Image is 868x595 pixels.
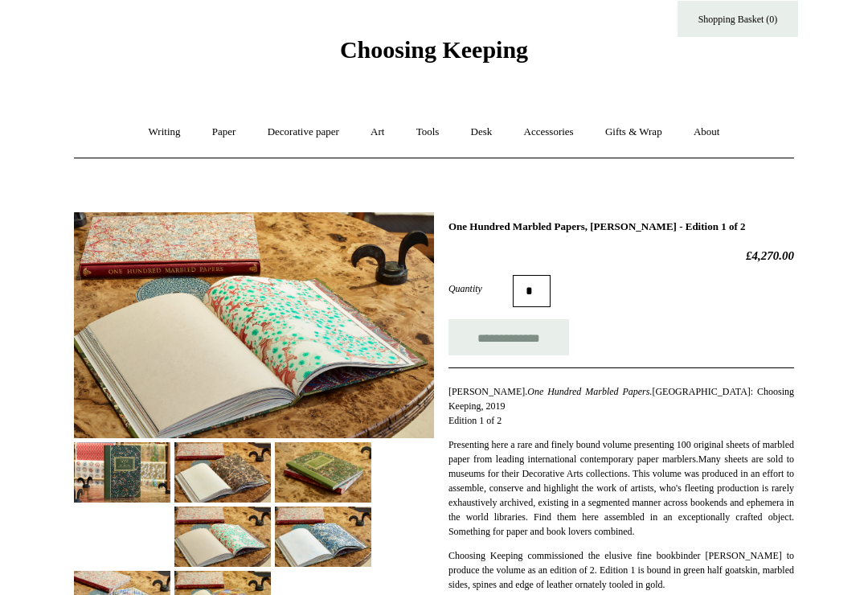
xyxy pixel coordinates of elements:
a: Decorative paper [253,112,354,154]
a: About [679,112,735,154]
a: Art [356,112,399,154]
img: One Hundred Marbled Papers, John Jeffery - Edition 1 of 2 [174,443,271,503]
h1: One Hundred Marbled Papers, [PERSON_NAME] - Edition 1 of 2 [448,221,794,234]
img: One Hundred Marbled Papers, John Jeffery - Edition 1 of 2 [275,507,371,568]
span: Presenting here a rare and finely bound volume presenting 100 original sheets of marbled paper fr... [448,440,794,466]
h2: £4,270.00 [448,249,794,264]
img: One Hundred Marbled Papers, John Jeffery - Edition 1 of 2 [74,443,170,503]
a: Desk [457,112,507,154]
img: One Hundred Marbled Papers, John Jeffery - Edition 1 of 2 [74,213,434,439]
span: Choosing Keeping [340,37,528,64]
p: [PERSON_NAME]. [GEOGRAPHIC_DATA]: Choosing Keeping, 2019 Edition 1 of 2 [448,385,794,429]
a: Gifts & Wrap [591,112,677,154]
a: Paper [198,112,251,154]
label: Quantity [448,282,513,297]
a: Tools [402,112,454,154]
p: Many sheets are sold to museums for their Decorative Arts collections. This volume was produced i... [448,438,794,540]
p: Choosing Keeping commissioned the elusive fine bookbinder [PERSON_NAME] to produce the volume as ... [448,549,794,593]
a: Shopping Basket (0) [678,2,798,38]
img: One Hundred Marbled Papers, John Jeffery - Edition 1 of 2 [174,507,271,568]
img: One Hundred Marbled Papers, John Jeffery - Edition 1 of 2 [275,443,371,503]
a: Accessories [510,112,588,154]
a: Choosing Keeping [340,50,528,61]
i: One Hundred Marbled Papers. [527,387,652,398]
a: Writing [134,112,195,154]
